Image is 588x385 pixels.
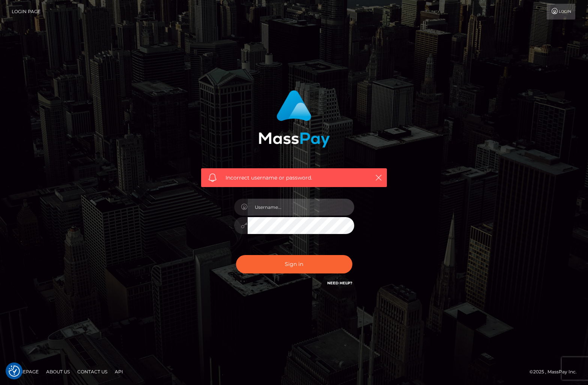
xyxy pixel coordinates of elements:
a: About Us [43,366,73,377]
a: Login [547,4,575,20]
a: API [112,366,126,377]
input: Username... [248,199,354,216]
button: Consent Preferences [9,365,20,377]
img: MassPay Login [259,90,330,148]
a: Homepage [8,366,42,377]
a: Need Help? [327,281,352,285]
span: Incorrect username or password. [226,174,362,182]
button: Sign in [236,255,352,273]
img: Revisit consent button [9,365,20,377]
a: Contact Us [74,366,110,377]
div: © 2025 , MassPay Inc. [529,368,582,376]
a: Login Page [12,4,41,20]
